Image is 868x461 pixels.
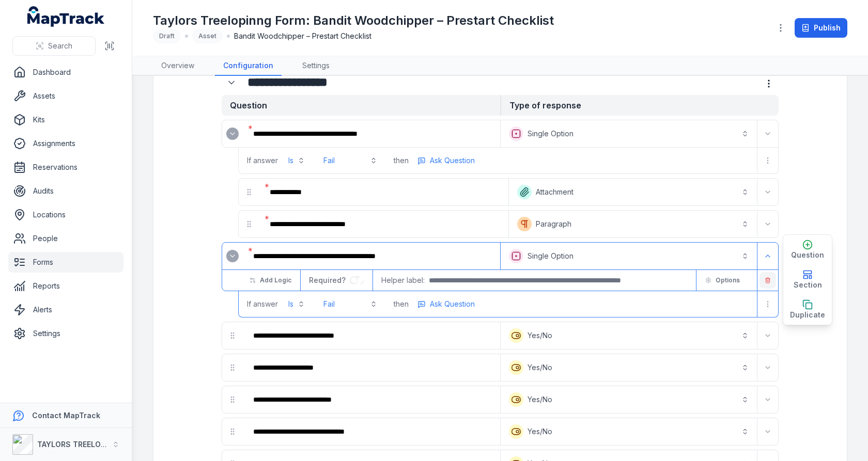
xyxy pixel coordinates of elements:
[239,214,259,234] div: drag
[153,29,181,43] div: Draft
[247,155,278,166] span: If answer
[503,122,755,145] button: Single Option
[8,62,123,83] a: Dashboard
[222,246,243,266] div: :r17o:-form-item-label
[8,86,123,106] a: Assets
[760,125,776,142] button: Expand
[760,152,776,169] button: more-detail
[8,323,123,344] a: Settings
[153,56,203,76] a: Overview
[760,327,776,344] button: Expand
[760,216,776,232] button: Expand
[795,18,847,38] button: Publish
[503,356,755,379] button: Yes/No
[760,184,776,200] button: Expand
[222,95,500,116] strong: Question
[783,295,832,325] button: Duplicate
[503,324,755,347] button: Yes/No
[503,388,755,411] button: Yes/No
[430,155,475,166] span: Ask Question
[317,151,383,170] button: Fail
[503,420,755,443] button: Yes/No
[8,228,123,249] a: People
[261,213,506,235] div: :r162:-form-item-label
[247,299,278,309] span: If answer
[309,276,350,284] span: Required?
[294,56,338,76] a: Settings
[222,389,243,410] div: drag
[261,181,506,203] div: :r16r:-form-item-label
[245,188,253,196] svg: drag
[228,395,237,404] svg: drag
[12,36,96,56] button: Search
[381,275,425,285] span: Helper label:
[8,157,123,178] a: Reservations
[228,331,237,340] svg: drag
[794,280,822,290] span: Section
[8,299,123,320] a: Alerts
[8,252,123,273] a: Forms
[8,109,123,130] a: Kits
[8,181,123,201] a: Audits
[394,299,409,309] span: then
[243,272,298,289] button: Add Logic
[317,295,383,313] button: Fail
[245,420,498,443] div: :r106:-form-item-label
[228,363,237,372] svg: drag
[791,250,824,260] span: Question
[228,427,237,436] svg: drag
[245,245,498,267] div: :r17p:-form-item-label
[511,181,755,203] button: Attachment
[222,421,243,442] div: drag
[222,123,243,144] div: :r15h:-form-item-label
[699,272,747,289] button: Options
[511,213,755,235] button: Paragraph
[716,276,740,284] span: Options
[192,29,223,43] div: Asset
[245,122,498,145] div: :rve:-form-item-label
[430,299,475,309] span: Ask Question
[760,423,776,440] button: Expand
[760,296,776,312] button: more-detail
[282,151,311,170] button: Is
[37,440,123,449] strong: TAYLORS TREELOPPING
[222,73,241,92] button: Expand
[226,128,239,140] button: Expand
[8,133,123,154] a: Assignments
[222,73,243,92] div: :rv6:-form-item-label
[760,248,776,264] button: Expand
[27,6,105,27] a: MapTrack
[760,391,776,408] button: Expand
[413,153,479,168] button: more-detail
[8,276,123,296] a: Reports
[234,31,371,41] span: Bandit Woodchipper – Prestart Checklist
[153,12,554,29] h1: Taylors Treelopinng Form: Bandit Woodchipper – Prestart Checklist
[783,235,832,265] button: Question
[222,357,243,378] div: drag
[350,276,364,284] input: :r17u:-form-item-label
[260,276,291,284] span: Add Logic
[500,95,779,116] strong: Type of response
[394,155,409,166] span: then
[245,324,498,347] div: :rvk:-form-item-label
[245,388,498,411] div: :r100:-form-item-label
[226,250,239,262] button: Expand
[760,359,776,376] button: Expand
[215,56,282,76] a: Configuration
[413,296,479,312] button: more-detail
[48,41,72,51] span: Search
[282,295,311,313] button: Is
[32,411,100,420] strong: Contact MapTrack
[239,182,259,202] div: drag
[245,356,498,379] div: :rvq:-form-item-label
[8,204,123,225] a: Locations
[222,325,243,346] div: drag
[759,74,779,93] button: more-detail
[783,265,832,295] button: Section
[245,220,253,228] svg: drag
[790,310,825,320] span: Duplicate
[503,245,755,267] button: Single Option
